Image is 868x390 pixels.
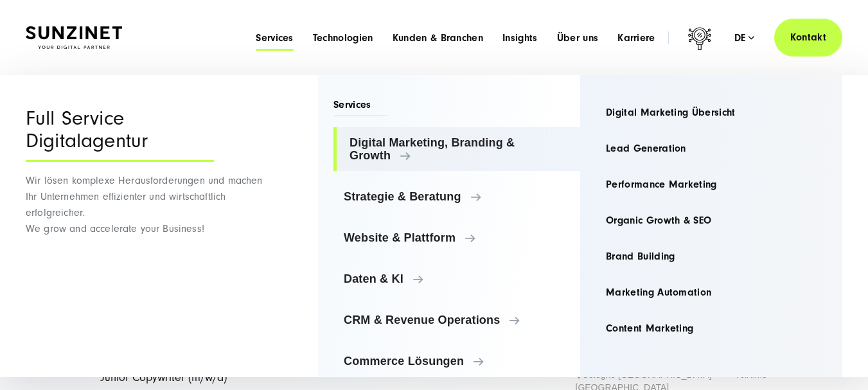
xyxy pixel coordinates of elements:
span: Daten & KI [344,272,570,285]
a: CRM & Revenue Operations [333,305,580,335]
a: Daten & KI [333,263,580,294]
span: Services [333,98,387,116]
img: SUNZINET Full Service Digital Agentur [26,26,122,49]
span: CRM & Revenue Operations [344,314,570,326]
span: Digital Marketing, Branding & Growth [350,136,570,162]
span: Strategie & Beratung [344,190,570,203]
a: Marketing Automation [596,277,827,308]
a: Services [256,31,294,44]
div: Full Service Digitalagentur [26,107,214,162]
a: Technologien [313,31,373,44]
a: Organic Growth & SEO [596,205,827,236]
div: de [734,31,755,44]
a: Brand Building [596,241,827,272]
a: Junior Copywriter (m/w/d) [100,371,227,384]
a: Digital Marketing, Branding & Growth [333,127,580,171]
a: Content Marketing [596,313,827,344]
span: Website & Plattform [344,231,570,244]
a: Digital Marketing Übersicht [596,97,827,128]
a: Commerce Lösungen [333,346,580,377]
a: Karriere [617,31,655,44]
a: Website & Plattform [333,222,580,253]
a: Lead Generation [596,133,827,164]
span: Commerce Lösungen [344,355,570,368]
span: Wir lösen komplexe Herausforderungen und machen Ihr Unternehmen effizienter und wirtschaftlich er... [26,175,263,235]
a: Kunden & Branchen [393,31,483,44]
a: Insights [502,31,538,44]
a: Strategie & Beratung [333,181,580,212]
a: Performance Marketing [596,169,827,200]
a: Kontakt [774,19,842,57]
a: Über uns [557,31,599,44]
